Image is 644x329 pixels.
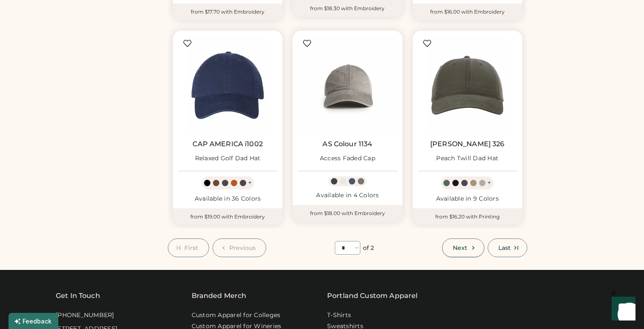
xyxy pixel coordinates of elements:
[56,291,100,301] div: Get In Touch
[173,208,282,225] div: from $19.00 with Embroidery
[418,195,517,203] div: Available in 9 Colors
[229,245,256,251] span: Previous
[442,238,484,257] button: Next
[56,311,114,320] div: [PHONE_NUMBER]
[195,154,261,163] div: Relaxed Golf Dad Hat
[322,140,372,148] a: AS Colour 1134
[213,238,267,257] button: Previous
[248,178,252,187] div: +
[320,154,375,163] div: Access Faded Cap
[453,245,467,251] span: Next
[298,36,397,135] img: AS Colour 1134 Access Faded Cap
[413,208,522,225] div: from $16.20 with Printing
[178,195,277,203] div: Available in 36 Colors
[363,244,374,252] div: of 2
[487,178,491,187] div: +
[298,191,397,200] div: Available in 4 Colors
[293,205,402,222] div: from $18.00 with Embroidery
[192,311,281,320] a: Custom Apparel for Colleges
[604,291,640,327] iframe: Front Chat
[327,291,417,301] a: Portland Custom Apparel
[430,140,505,148] a: [PERSON_NAME] 326
[173,3,282,20] div: from $17.70 with Embroidery
[327,311,351,320] a: T-Shirts
[193,140,263,148] a: CAP AMERICA i1002
[413,3,522,20] div: from $16.00 with Embroidery
[498,245,511,251] span: Last
[168,238,209,257] button: First
[192,291,247,301] div: Branded Merch
[178,36,277,135] img: CAP AMERICA i1002 Relaxed Golf Dad Hat
[436,154,498,163] div: Peach Twill Dad Hat
[418,36,517,135] img: Richardson 326 Peach Twill Dad Hat
[488,238,527,257] button: Last
[184,245,198,251] span: First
